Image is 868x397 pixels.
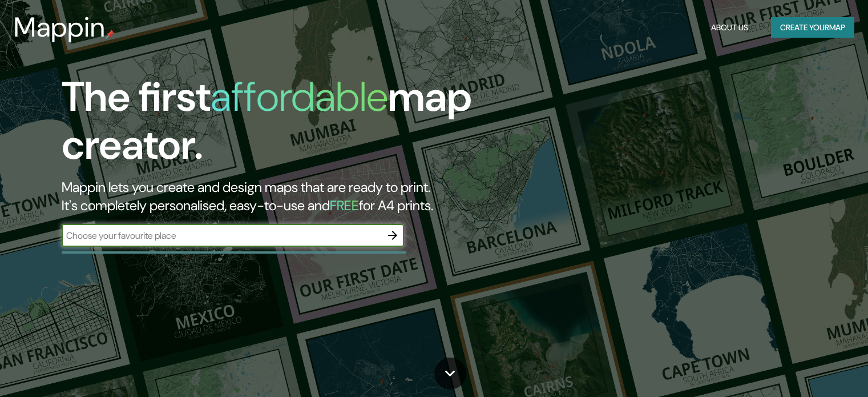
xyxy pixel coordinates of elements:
h1: The first map creator. [62,73,496,178]
h5: FREE [330,197,359,214]
input: Choose your favourite place [62,229,381,242]
h3: Mappin [14,11,106,43]
button: About Us [706,17,753,38]
img: mappin-pin [106,30,115,39]
h1: affordable [211,70,388,123]
button: Create yourmap [771,17,854,38]
h2: Mappin lets you create and design maps that are ready to print. It's completely personalised, eas... [62,178,496,215]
